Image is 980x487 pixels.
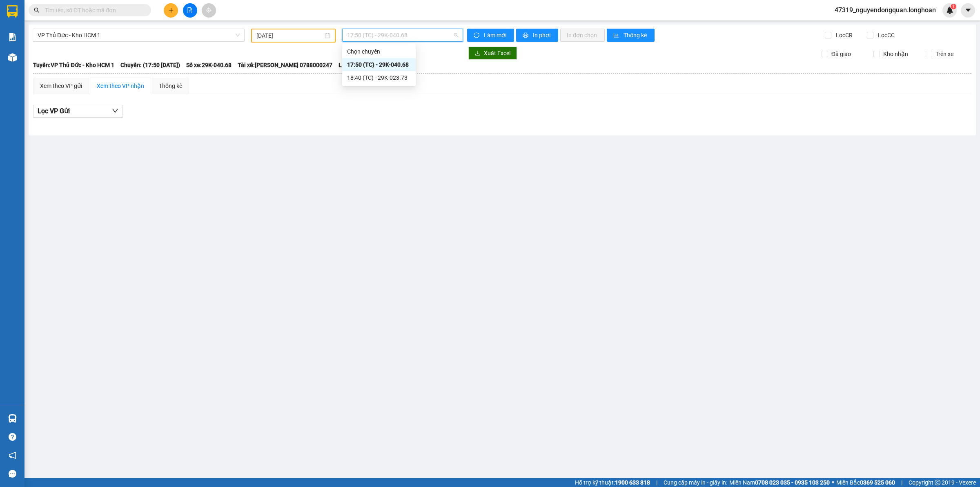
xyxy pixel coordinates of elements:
img: logo-vxr [7,5,18,18]
span: VP Thủ Đức - Kho HCM 1 [38,29,240,41]
strong: 1900 633 818 [615,479,650,486]
span: Thống kê [624,31,648,40]
img: warehouse-icon [8,414,17,423]
button: In đơn chọn [560,29,605,42]
span: ⚪️ [832,481,834,484]
span: 17:50 (TC) - 29K-040.68 [347,29,458,41]
img: icon-new-feature [946,7,953,14]
span: [PHONE_NUMBER] [3,28,62,42]
span: Miền Nam [729,478,830,487]
span: Chuyến: (17:50 [DATE]) [120,61,180,70]
div: Xem theo VP nhận [97,81,144,90]
img: warehouse-icon [8,53,17,62]
strong: 0708 023 035 - 0935 103 250 [755,479,830,486]
span: copyright [935,480,940,485]
span: Hỗ trợ kỹ thuật: [575,478,650,487]
button: downloadXuất Excel [468,47,517,60]
span: caret-down [964,7,972,14]
button: aim [202,3,216,18]
span: In phơi [533,31,552,40]
button: bar-chartThống kê [607,29,655,42]
span: down [112,108,118,114]
span: CÔNG TY TNHH CHUYỂN PHÁT NHANH BẢO AN [65,28,163,43]
button: Lọc VP Gửi [33,105,123,118]
span: printer [523,32,530,39]
span: plus [168,7,174,13]
button: plus [164,3,178,18]
button: printerIn phơi [516,29,558,42]
span: Mã đơn: HCM91310250013 [3,49,126,61]
span: Loại xe: Xe Hàng [339,61,381,70]
strong: PHIẾU DÁN LÊN HÀNG [58,4,165,15]
button: file-add [183,3,197,18]
span: message [9,470,16,478]
button: caret-down [961,3,975,18]
img: solution-icon [8,33,17,41]
span: bar-chart [613,32,620,39]
span: Lọc CC [875,31,896,40]
span: 47319_nguyendongquan.longhoan [828,5,942,15]
div: Chọn chuyến [347,47,411,56]
span: Miền Bắc [836,478,895,487]
div: Thống kê [159,81,182,90]
span: Tài xế: [PERSON_NAME] 0788000247 [238,61,332,70]
span: Cung cấp máy in - giấy in: [664,478,727,487]
span: Ngày in phiếu: 18:23 ngày [55,16,168,25]
sup: 1 [951,4,956,9]
div: 18:40 (TC) - 29K-023.73 [347,73,411,82]
span: search [34,7,40,13]
span: Đã giao [828,49,854,58]
span: Làm mới [484,31,508,40]
strong: CSKH: [22,28,43,35]
span: notification [9,451,16,459]
span: 1 [952,4,955,9]
b: Tuyến: VP Thủ Đức - Kho HCM 1 [33,62,114,68]
span: file-add [187,7,193,13]
span: question-circle [9,433,16,441]
span: Lọc CR [833,31,854,40]
strong: 0369 525 060 [860,479,895,486]
span: Kho nhận [880,49,911,58]
input: Tìm tên, số ĐT hoặc mã đơn [45,6,141,15]
button: syncLàm mới [467,29,514,42]
span: aim [206,7,212,13]
span: sync [474,32,481,39]
div: Xem theo VP gửi [40,81,82,90]
div: Chọn chuyến [342,45,416,58]
span: Lọc VP Gửi [38,106,70,116]
span: Trên xe [932,49,957,58]
span: | [901,478,902,487]
span: | [656,478,657,487]
div: 17:50 (TC) - 29K-040.68 [347,60,411,69]
input: 12/10/2025 [256,31,323,40]
span: Số xe: 29K-040.68 [186,61,232,70]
